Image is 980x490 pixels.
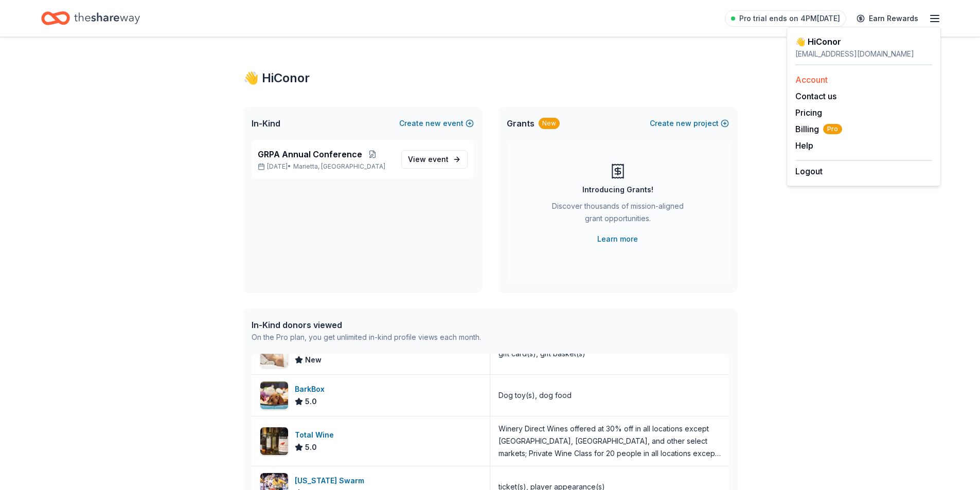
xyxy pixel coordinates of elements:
[408,153,449,166] span: View
[41,6,140,30] a: Home
[260,340,288,368] img: Image for Natural Body Spa & Shop
[795,165,823,177] button: Logout
[258,148,362,160] span: GRPA Annual Conference
[795,48,932,60] div: [EMAIL_ADDRESS][DOMAIN_NAME]
[498,423,721,460] div: Winery Direct Wines offered at 30% off in all locations except [GEOGRAPHIC_DATA], [GEOGRAPHIC_DAT...
[795,107,822,118] a: Pricing
[260,427,288,455] img: Image for Total Wine
[305,441,317,453] span: 5.0
[850,9,924,28] a: Earn Rewards
[260,382,288,409] img: Image for BarkBox
[498,348,585,360] div: gift card(s), gift basket(s)
[582,184,653,196] div: Introducing Grants!
[305,395,317,408] span: 5.0
[252,319,481,331] div: In-Kind donors viewed
[399,117,474,130] button: Createnewevent
[739,12,840,25] span: Pro trial ends on 4PM[DATE]
[295,475,368,487] div: [US_STATE] Swarm
[498,389,572,402] div: Dog toy(s), dog food
[795,123,842,135] span: Billing
[795,35,932,48] div: 👋 Hi Conor
[548,200,688,229] div: Discover thousands of mission-aligned grant opportunities.
[539,118,560,129] div: New
[507,117,534,130] span: Grants
[305,354,322,366] span: New
[293,162,385,171] span: Marietta, [GEOGRAPHIC_DATA]
[428,155,449,164] span: event
[795,123,842,135] button: BillingPro
[823,124,842,134] span: Pro
[252,331,481,343] div: On the Pro plan, you get unlimited in-kind profile views each month.
[725,10,846,27] a: Pro trial ends on 4PM[DATE]
[795,75,828,85] a: Account
[650,117,729,130] button: Createnewproject
[795,139,813,152] button: Help
[243,70,737,86] div: 👋 Hi Conor
[795,90,836,102] button: Contact us
[425,117,441,130] span: new
[597,233,638,245] a: Learn more
[295,429,338,441] div: Total Wine
[401,150,468,169] a: View event
[252,117,280,130] span: In-Kind
[676,117,691,130] span: new
[258,162,393,171] p: [DATE] •
[295,383,329,395] div: BarkBox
